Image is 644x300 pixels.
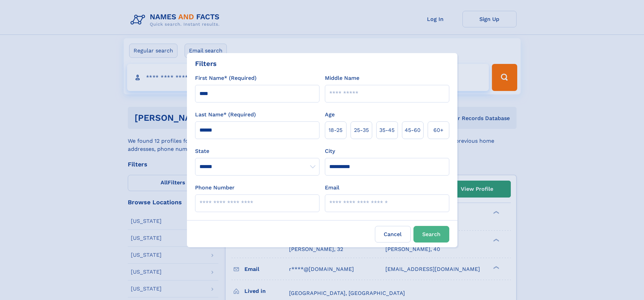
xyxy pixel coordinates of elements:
[195,147,319,155] label: State
[325,147,335,155] label: City
[405,126,421,134] span: 45‑60
[329,126,342,134] span: 18‑25
[354,126,369,134] span: 25‑35
[325,184,339,192] label: Email
[433,126,444,134] span: 60+
[379,126,395,134] span: 35‑45
[375,226,411,243] label: Cancel
[413,226,449,243] button: Search
[325,74,359,82] label: Middle Name
[195,74,257,82] label: First Name* (Required)
[325,111,335,119] label: Age
[195,111,256,119] label: Last Name* (Required)
[195,59,217,69] div: Filters
[195,184,235,192] label: Phone Number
